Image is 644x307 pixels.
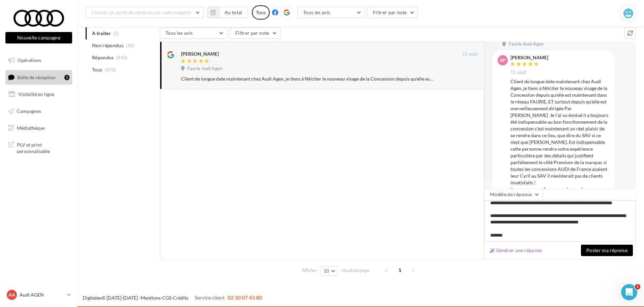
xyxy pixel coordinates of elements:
span: © [DATE]-[DATE] - - - [83,295,262,301]
a: Médiathèque [4,121,74,135]
span: Faurie Audi Agen [187,66,222,72]
a: Digitaleo [83,295,102,301]
span: (36) [126,43,135,48]
a: CGS [162,295,171,301]
span: Tous les avis [166,30,193,36]
span: (442) [116,55,128,60]
p: Audi AGEN [20,291,64,298]
button: Modèle de réponse [484,189,543,200]
span: 15 août [510,69,526,75]
iframe: Intercom live chat [621,284,637,300]
div: [PERSON_NAME] [510,55,548,60]
span: 10 [324,268,329,274]
button: Au total [207,7,248,18]
button: Tous les avis [297,7,365,18]
span: Choisir un point de vente ou un code magasin [91,9,191,15]
div: Client de longue date maintenant chez Audi Agen, je tiens à féliciter le nouveau visage de la Con... [181,75,434,82]
button: Générer une réponse [487,246,545,254]
span: 1 [394,265,405,276]
a: Boîte de réception1 [4,70,74,85]
span: 15 août [462,51,478,57]
span: Tous les avis [303,9,330,15]
span: Répondus [92,54,114,61]
a: Opérations [4,53,74,67]
button: Filtrer par note [230,27,281,39]
span: Médiathèque [17,125,45,130]
a: PLV et print personnalisable [4,137,74,157]
span: (478) [105,67,116,72]
button: Choisir un point de vente ou un code magasin [86,7,204,18]
a: Visibilité en ligne [4,87,74,101]
span: Faurie Audi Agen [509,41,544,47]
div: Tous [252,5,270,20]
a: AA Audi AGEN [5,288,72,301]
button: Poster ma réponse [581,245,633,256]
a: Crédits [173,295,188,301]
div: Client de longue date maintenant chez Audi Agen, je tiens à féliciter le nouveau visage de la Con... [510,78,609,233]
div: 1 [64,75,69,80]
button: 10 [321,266,338,276]
span: AA [8,291,15,298]
span: Visibilité en ligne [18,91,54,97]
span: résultats/page [342,267,370,274]
span: Tous [92,66,102,73]
a: Mentions [141,295,160,301]
span: 1 [635,284,640,289]
span: PLV et print personnalisable [17,140,69,155]
span: Boîte de réception [17,74,56,80]
button: Filtrer par note [367,7,418,18]
span: Afficher [302,267,317,274]
span: BP [500,57,506,64]
span: Opérations [18,57,41,63]
a: Campagnes [4,104,74,118]
button: Nouvelle campagne [5,32,72,43]
span: Non répondus [92,42,123,49]
span: 02 30 07 43 80 [228,294,262,301]
span: Service client [195,294,225,301]
span: Campagnes [17,108,41,114]
button: Tous les avis [160,27,227,39]
div: [PERSON_NAME] [181,51,219,57]
button: Au total [219,7,248,18]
